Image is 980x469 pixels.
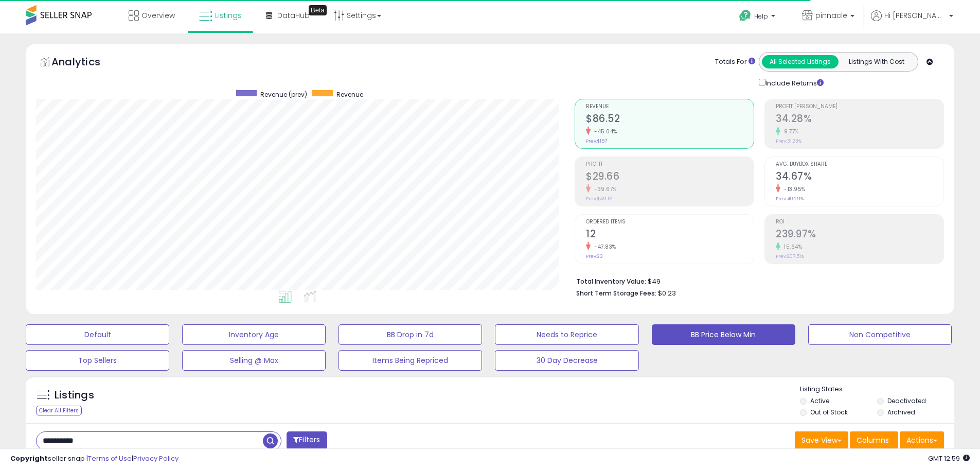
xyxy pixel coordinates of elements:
span: Overview [141,10,175,21]
span: Profit [PERSON_NAME] [776,104,943,110]
span: Revenue [336,90,363,99]
button: All Selected Listings [762,55,839,68]
span: Avg. Buybox Share [776,162,943,167]
span: ROI [776,219,943,225]
li: $49 [576,274,936,287]
button: Default [26,324,169,345]
button: Columns [850,431,898,449]
a: Privacy Policy [133,454,179,463]
p: Listing States: [800,385,954,394]
button: Selling @ Max [182,350,326,371]
strong: Copyright [10,454,48,463]
h2: 34.67% [776,170,943,184]
span: $0.23 [658,288,676,298]
button: Top Sellers [26,350,169,371]
span: DataHub [277,10,310,21]
b: Total Inventory Value: [576,277,646,286]
button: Actions [900,431,944,449]
small: Prev: 40.29% [776,196,804,202]
small: Prev: 31.23% [776,138,801,144]
div: Clear All Filters [36,406,82,415]
span: Profit [586,162,754,167]
label: Active [810,396,829,405]
small: 15.64% [780,243,802,251]
label: Out of Stock [810,408,848,416]
label: Archived [887,408,915,416]
h2: 239.97% [776,228,943,242]
a: Hi [PERSON_NAME] [871,10,953,33]
div: Include Returns [751,77,836,89]
button: Save View [795,431,848,449]
span: Revenue [586,104,754,110]
small: -39.67% [591,185,617,193]
span: Columns [857,435,889,445]
button: Items Being Repriced [338,350,482,371]
button: Filters [287,431,327,449]
h2: 34.28% [776,113,943,127]
span: Listings [215,10,242,21]
i: Get Help [739,9,752,22]
small: -45.04% [591,128,617,135]
span: pinnacle [815,10,847,21]
a: Help [731,2,786,33]
button: BB Price Below Min [652,324,795,345]
h2: $86.52 [586,113,754,127]
div: Tooltip anchor [309,5,327,15]
small: 9.77% [780,128,799,135]
button: BB Drop in 7d [338,324,482,345]
span: Ordered Items [586,219,754,225]
button: Inventory Age [182,324,326,345]
h5: Analytics [51,55,120,72]
button: Needs to Reprice [495,324,638,345]
small: -13.95% [780,185,806,193]
small: Prev: $157 [586,138,607,144]
small: Prev: 207.51% [776,253,804,259]
span: 2025-09-10 12:59 GMT [928,454,970,463]
h2: $29.66 [586,170,754,184]
button: Non Competitive [808,324,952,345]
h2: 12 [586,228,754,242]
button: 30 Day Decrease [495,350,638,371]
div: seller snap | | [10,454,179,464]
small: -47.83% [591,243,616,251]
h5: Listings [55,388,94,403]
small: Prev: 23 [586,253,603,259]
small: Prev: $49.16 [586,196,612,202]
div: Totals For [715,57,755,67]
span: Revenue (prev) [260,90,307,99]
label: Deactivated [887,396,926,405]
span: Help [754,12,768,21]
button: Listings With Cost [838,55,915,68]
a: Terms of Use [88,454,132,463]
span: Hi [PERSON_NAME] [884,10,946,21]
b: Short Term Storage Fees: [576,289,656,298]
